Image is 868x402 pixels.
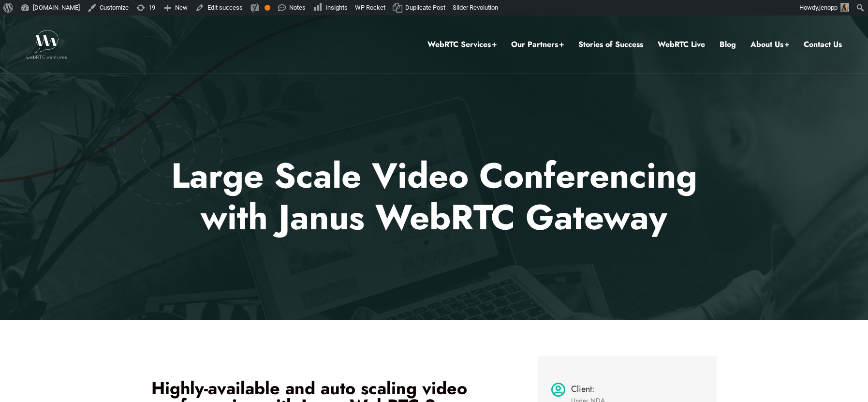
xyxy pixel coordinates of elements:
a: Blog [720,38,736,51]
a: About Us [750,38,789,51]
h4: Client: [571,385,702,393]
a: WebRTC Live [658,38,705,51]
div: OK [265,5,270,11]
a: Our Partners [511,38,564,51]
img: WebRTC.ventures [26,30,67,59]
a: Contact Us [804,38,842,51]
span: jenopp [819,4,838,11]
a: Stories of Success [578,38,643,51]
a: WebRTC Services [427,38,497,51]
p: Large Scale Video Conferencing with Janus WebRTC Gateway [151,155,717,238]
span: Slider Revolution [453,4,498,11]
